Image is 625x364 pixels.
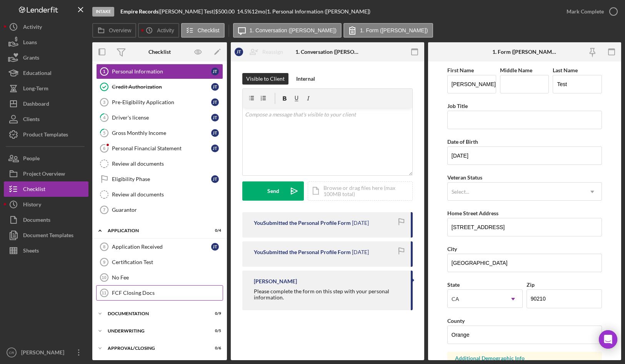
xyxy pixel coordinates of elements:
label: Last Name [553,67,578,73]
div: J T [211,175,219,183]
div: Long-Term [23,81,48,98]
div: Documentation [108,311,202,316]
tspan: 1 [103,69,105,74]
div: Grants [23,50,39,67]
div: Application Received [112,244,211,250]
tspan: 11 [102,291,106,295]
div: People [23,151,40,168]
div: You Submitted the Personal Profile Form [254,220,351,226]
time: 2025-07-30 23:14 [352,249,369,255]
a: Activity [4,19,88,35]
time: 2025-07-30 23:14 [352,220,369,226]
div: Please complete the form on this step with your personal information. [254,288,403,301]
a: Review all documents [96,187,223,202]
div: Reassign [262,44,283,60]
div: Dashboard [23,96,49,113]
div: Guarantor [112,207,223,213]
label: Overview [109,27,131,33]
label: Zip [527,281,535,288]
div: 1. Form ([PERSON_NAME]) [492,49,557,55]
div: Open Intercom Messenger [599,330,617,349]
label: 1. Conversation ([PERSON_NAME]) [250,27,337,33]
div: History [23,197,41,214]
label: Activity [157,27,174,33]
div: Eligibility Phase [112,176,211,182]
a: Sheets [4,243,88,258]
div: Review all documents [112,191,223,198]
button: Internal [292,73,319,85]
tspan: 3 [103,100,105,105]
div: Underwriting [108,329,202,333]
b: Empire Records [120,8,158,15]
div: Internal [296,73,315,85]
div: 14.5 % [237,8,252,15]
div: Clients [23,111,40,129]
button: Checklist [4,181,88,197]
button: Grants [4,50,88,65]
div: [PERSON_NAME] Test | [160,8,215,15]
label: Checklist [198,27,220,33]
label: 1. Form ([PERSON_NAME]) [360,27,428,33]
div: J T [211,243,219,251]
div: Activity [23,19,42,37]
div: J T [211,145,219,152]
button: 1. Form ([PERSON_NAME]) [343,23,433,38]
tspan: 9 [103,260,105,264]
button: Clients [4,111,88,127]
tspan: 5 [103,130,105,135]
text: CR [9,351,14,355]
div: Product Templates [23,127,68,144]
a: 6Personal Financial StatementJT [96,141,223,156]
div: Sheets [23,243,39,260]
button: Mark Complete [559,4,621,19]
div: Document Templates [23,228,73,245]
div: 0 / 5 [207,329,221,333]
div: | [120,8,160,15]
button: Visible to Client [242,73,288,85]
div: You Submitted the Personal Profile Form [254,249,351,255]
button: Dashboard [4,96,88,111]
label: Home Street Address [447,210,498,216]
button: Checklist [181,23,225,38]
div: | 1. Personal Information ([PERSON_NAME]) [265,8,370,15]
tspan: 4 [103,115,106,120]
div: J T [211,68,219,75]
div: Application [108,228,202,233]
button: Overview [92,23,136,38]
div: [PERSON_NAME] [19,345,69,362]
div: 0 / 9 [207,311,221,316]
button: Document Templates [4,228,88,243]
div: J T [211,98,219,106]
label: Date of Birth [447,138,478,145]
div: J T [211,129,219,137]
a: History [4,197,88,212]
div: Checklist [23,181,45,199]
div: Gross Monthly Income [112,130,211,136]
label: First Name [447,67,474,73]
div: 0 / 4 [207,228,221,233]
a: People [4,151,88,166]
div: Personal Information [112,68,211,75]
div: [PERSON_NAME] [254,278,297,284]
div: No Fee [112,274,223,281]
a: Project Overview [4,166,88,181]
div: Additional Demographic Info [455,355,594,361]
div: Review all documents [112,161,223,167]
div: Driver's license [112,115,211,121]
div: Intake [92,7,114,17]
tspan: 10 [102,275,106,280]
label: County [447,317,465,324]
a: 7Guarantor [96,202,223,218]
div: J T [211,114,219,121]
div: Visible to Client [246,73,285,85]
div: Pre-Eligibility Application [112,99,211,105]
button: JTReassign [231,44,291,60]
button: CR[PERSON_NAME] [4,345,88,360]
a: 1Personal InformationJT [96,64,223,79]
label: City [447,246,457,252]
label: Middle Name [500,67,532,73]
a: 5Gross Monthly IncomeJT [96,125,223,141]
